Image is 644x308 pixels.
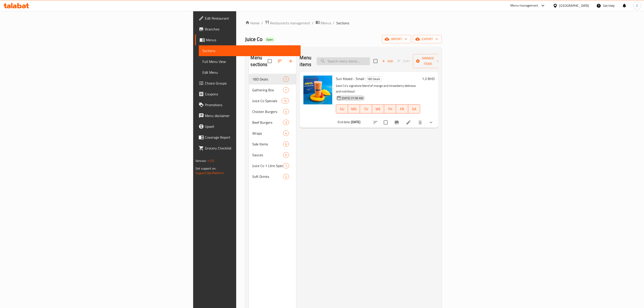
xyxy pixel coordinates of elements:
button: WE [372,104,384,113]
button: TU [360,104,372,113]
a: Edit Menu [199,67,301,78]
span: Chicken Burgers [252,109,283,114]
span: Add item [380,58,395,65]
span: Gathering Box [252,87,283,93]
span: 3 [283,120,289,125]
button: MO [348,104,360,113]
li: / [333,20,335,26]
a: Coverage Report [195,132,301,143]
span: MO [350,106,358,112]
button: show more [426,117,436,128]
span: SU [338,106,346,112]
button: SA [408,104,420,113]
span: Sections [337,20,349,26]
span: Select all sections [265,56,275,66]
a: Coupons [195,89,301,99]
div: items [283,163,289,168]
span: WE [374,106,382,112]
span: Sauces [252,152,283,158]
nav: breadcrumb [245,20,442,26]
button: delete [415,117,426,128]
span: 5 [283,153,289,157]
span: 12 [282,99,289,103]
span: Menus [321,20,331,26]
span: 1.0.0 [207,158,214,164]
span: Menu disclaimer [205,113,297,118]
span: 4 [283,131,289,136]
span: Wraps [252,131,283,136]
button: export [413,35,442,43]
button: FR [396,104,408,113]
div: 1BD Deals [365,76,382,82]
span: Version: [195,158,206,164]
span: Soft Drinks [252,174,283,179]
a: Full Menu View [199,56,301,67]
div: items [283,141,289,147]
span: Z [636,3,638,8]
div: items [283,174,289,179]
div: Juice Co 1 Litre Specials1 [249,160,296,171]
a: Branches [195,24,301,34]
span: Grocery Checklist [205,145,297,151]
span: Select to update [381,118,390,127]
span: 6 [283,142,289,146]
div: Soft Drinks2 [249,171,296,182]
a: Menu disclaimer [195,110,301,121]
b: [DATE] [351,119,360,125]
button: Add section [285,56,296,67]
button: TH [384,104,396,113]
a: Upsell [195,121,301,132]
span: Juice Co 1 Litre Specials [252,163,283,168]
button: sort-choices [370,117,381,128]
span: 1 [283,88,289,92]
span: Upsell [205,124,297,129]
div: items [283,76,289,82]
div: Side Items6 [249,139,296,149]
span: SA [410,106,418,112]
button: import [382,35,411,43]
span: Full Menu View [202,59,297,64]
button: Manage items [413,54,443,68]
span: export [416,36,438,42]
a: Support.OpsPlatform [195,170,224,176]
span: Edit Menu [202,70,297,75]
div: Juice Co Specials12 [249,95,296,106]
input: search [317,57,370,65]
a: Menus [316,20,331,26]
div: items [283,120,289,125]
span: Beef Burgers [252,120,283,125]
span: Select section [371,56,380,66]
img: Sun Kissed - Small [303,76,332,104]
span: Sections [202,48,297,53]
div: Chicken Burgers4 [249,106,296,117]
span: Side Items [252,141,283,147]
a: Menus [195,34,301,45]
div: items [283,131,289,136]
div: Sauces5 [249,149,296,160]
span: Coupons [205,91,297,97]
span: 1 [283,164,289,168]
span: Coverage Report [205,135,297,140]
span: Branches [205,26,297,32]
h6: 1.3 BHD [422,76,435,82]
span: TU [362,106,370,112]
span: Select section first [395,58,413,65]
a: Edit menu item [406,120,411,125]
span: 1BD Deals [252,76,283,82]
span: Promotions [205,102,297,108]
div: 1BD Deals1 [249,74,296,85]
nav: Menu sections [249,72,296,184]
span: 1 [283,77,289,81]
p: Juice Co's signature blend of mango and strawberry delicious and nutritious! [336,83,420,94]
a: Choice Groups [195,78,301,89]
span: Sun Kissed - Small [336,75,364,82]
span: Juice Co Specials [252,98,282,103]
div: [GEOGRAPHIC_DATA] [559,3,589,8]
